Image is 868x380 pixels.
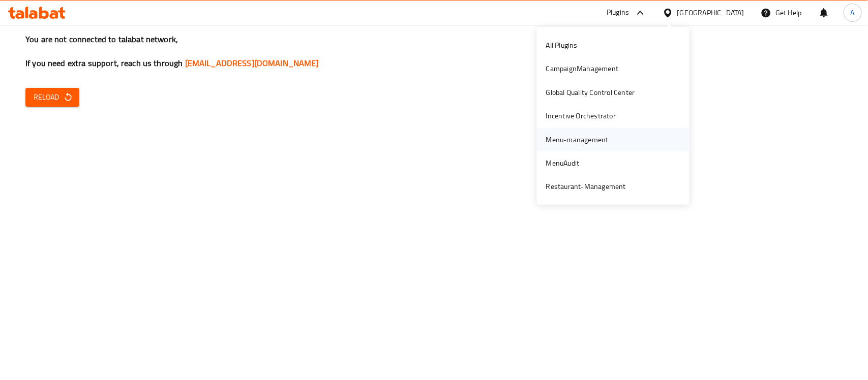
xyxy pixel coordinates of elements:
h3: You are not connected to talabat network, If you need extra support, reach us through [25,34,843,69]
div: [GEOGRAPHIC_DATA] [677,7,744,18]
div: CampaignManagement [546,63,619,74]
div: All Plugins [546,40,578,51]
div: Menu-management [546,134,609,145]
button: Reload [25,88,79,107]
div: MenuAudit [546,157,580,169]
div: Incentive Orchestrator [546,110,616,121]
div: Restaurant-Management [546,181,626,192]
div: Plugins [607,7,629,19]
span: A [851,7,855,18]
span: Reload [34,91,71,104]
a: [EMAIL_ADDRESS][DOMAIN_NAME] [185,55,319,71]
div: Global Quality Control Center [546,87,635,98]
